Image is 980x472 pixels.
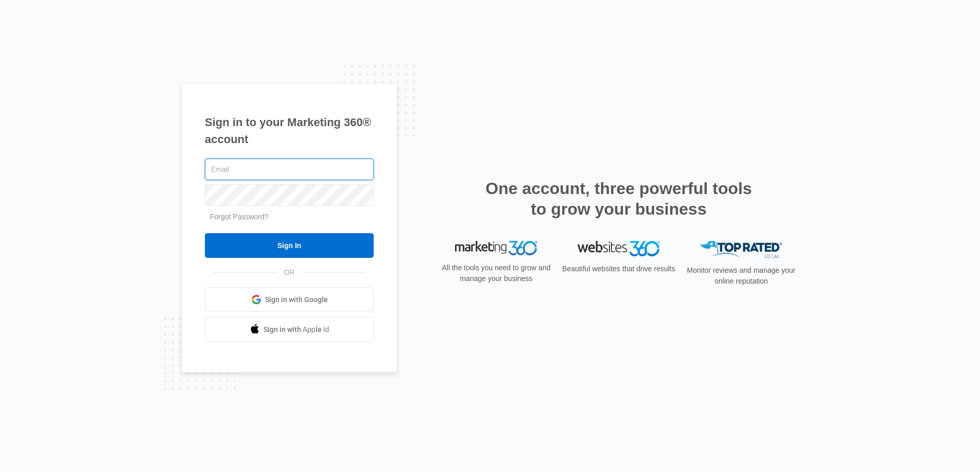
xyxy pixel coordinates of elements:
p: Monitor reviews and manage your online reputation [684,265,799,287]
span: Sign in with Apple Id [264,324,329,335]
a: Sign in with Apple Id [205,317,374,342]
h2: One account, three powerful tools to grow your business [482,178,755,219]
img: Marketing 360 [455,241,537,255]
span: OR [277,267,302,278]
p: Beautiful websites that drive results [561,264,676,274]
p: All the tools you need to grow and manage your business [439,263,554,284]
img: Top Rated Local [700,241,782,258]
img: Websites 360 [577,241,660,256]
a: Sign in with Google [205,287,374,312]
input: Sign In [205,233,374,258]
input: Email [205,159,374,180]
span: Sign in with Google [265,294,328,305]
h1: Sign in to your Marketing 360® account [205,114,374,148]
a: Forgot Password? [210,213,269,221]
